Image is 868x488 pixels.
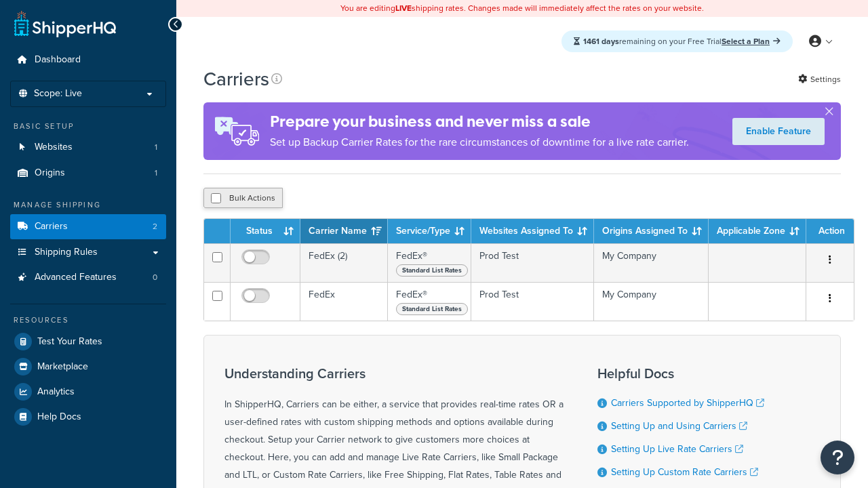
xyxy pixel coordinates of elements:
[732,118,825,145] a: Enable Feature
[611,419,747,433] a: Setting Up and Using Carriers
[231,219,300,243] th: Status: activate to sort column ascending
[594,219,709,243] th: Origins Assigned To: activate to sort column ascending
[396,264,468,277] span: Standard List Rates
[471,282,594,321] td: Prod Test
[155,167,157,179] span: 1
[821,441,854,474] button: Open Resource Center
[10,240,166,265] a: Shipping Rules
[10,354,166,379] a: Marketplace
[153,221,157,232] span: 2
[37,361,88,373] span: Marketplace
[300,282,388,321] td: FedEx
[35,167,65,179] span: Origins
[203,102,270,160] img: ad-rules-rateshop-fe6ec290ccb7230408bd80ed9643f0289d75e0ffd9eb532fc0e269fcd187b520.png
[10,405,166,429] a: Help Docs
[35,247,98,258] span: Shipping Rules
[806,219,854,243] th: Action
[10,121,166,132] div: Basic Setup
[35,142,73,153] span: Websites
[611,442,743,456] a: Setting Up Live Rate Carriers
[153,272,157,283] span: 0
[10,135,166,160] a: Websites 1
[10,380,166,404] a: Analytics
[37,411,81,423] span: Help Docs
[10,329,166,354] a: Test Your Rates
[155,142,157,153] span: 1
[14,10,116,37] a: ShipperHQ Home
[388,243,471,282] td: FedEx®
[224,366,564,381] h3: Understanding Carriers
[35,221,68,232] span: Carriers
[388,219,471,243] th: Service/Type: activate to sort column ascending
[10,214,166,239] li: Carriers
[10,214,166,239] a: Carriers 2
[471,219,594,243] th: Websites Assigned To: activate to sort column ascending
[203,66,269,92] h1: Carriers
[798,70,841,89] a: Settings
[10,135,166,160] li: Websites
[270,110,689,133] h4: Prepare your business and never miss a sale
[35,54,81,66] span: Dashboard
[35,272,117,283] span: Advanced Features
[270,133,689,152] p: Set up Backup Carrier Rates for the rare circumstances of downtime for a live rate carrier.
[10,161,166,186] a: Origins 1
[594,243,709,282] td: My Company
[10,265,166,290] li: Advanced Features
[10,314,166,326] div: Resources
[611,465,758,479] a: Setting Up Custom Rate Carriers
[722,35,781,47] a: Select a Plan
[396,303,468,315] span: Standard List Rates
[471,243,594,282] td: Prod Test
[594,282,709,321] td: My Company
[203,188,283,208] button: Bulk Actions
[300,219,388,243] th: Carrier Name: activate to sort column ascending
[709,219,806,243] th: Applicable Zone: activate to sort column ascending
[10,199,166,211] div: Manage Shipping
[10,265,166,290] a: Advanced Features 0
[34,88,82,100] span: Scope: Live
[561,30,793,52] div: remaining on your Free Trial
[597,366,774,381] h3: Helpful Docs
[37,336,102,348] span: Test Your Rates
[10,47,166,73] a: Dashboard
[583,35,619,47] strong: 1461 days
[37,386,75,398] span: Analytics
[388,282,471,321] td: FedEx®
[300,243,388,282] td: FedEx (2)
[395,2,412,14] b: LIVE
[10,161,166,186] li: Origins
[611,396,764,410] a: Carriers Supported by ShipperHQ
